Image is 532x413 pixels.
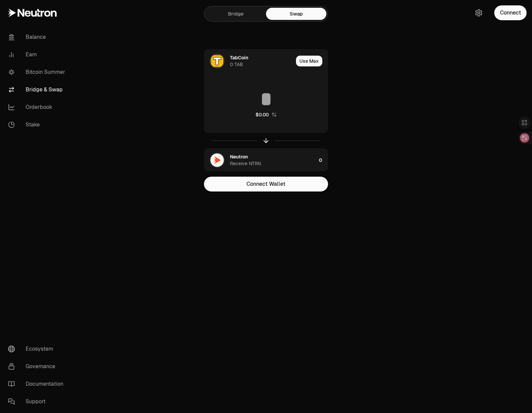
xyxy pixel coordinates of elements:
button: Connect [494,5,527,20]
a: Earn [3,46,73,63]
a: Stake [3,116,73,134]
button: $0.00 [256,111,277,118]
a: Support [3,393,73,410]
div: 0 TAB [230,61,243,68]
button: NTRN LogoNeutronReceive NTRN0 [204,149,328,172]
div: TAB LogoTabCoin0 TAB [204,50,293,72]
button: Use Max [296,56,322,66]
div: NTRN LogoNeutronReceive NTRN [204,149,316,172]
a: Balance [3,28,73,46]
a: Documentation [3,375,73,393]
a: Bridge [206,8,266,20]
a: Ecosystem [3,340,73,358]
div: $0.00 [256,111,269,118]
button: Connect Wallet [204,177,328,191]
a: Bitcoin Summer [3,63,73,81]
div: TabCoin [230,54,248,61]
div: Neutron [230,153,248,160]
a: Governance [3,358,73,375]
a: Swap [266,8,326,20]
img: TAB Logo [210,54,224,68]
a: Orderbook [3,98,73,116]
img: NTRN Logo [210,153,224,167]
div: Receive NTRN [230,160,261,167]
a: Bridge & Swap [3,81,73,98]
div: 0 [319,149,328,172]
